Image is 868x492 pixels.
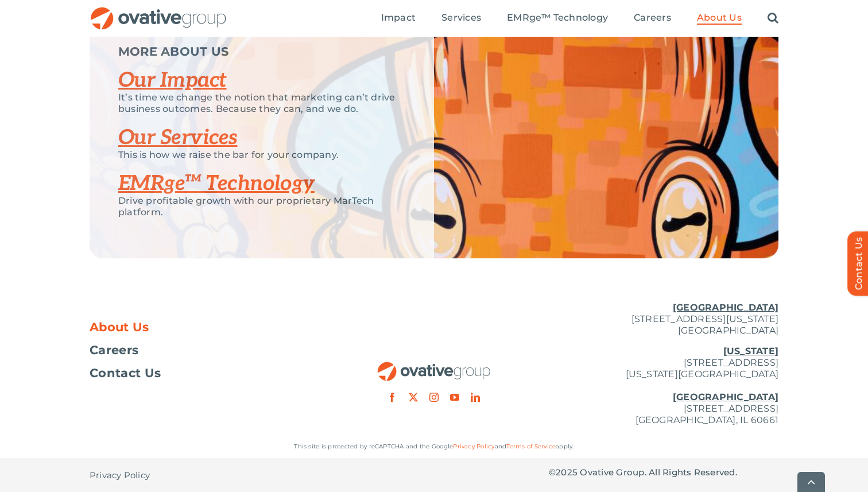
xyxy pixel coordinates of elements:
p: Drive profitable growth with our proprietary MarTech platform. [118,195,405,218]
a: Services [441,12,481,25]
span: About Us [697,12,742,24]
a: instagram [429,393,439,402]
span: Careers [634,12,671,24]
span: Services [441,12,481,24]
a: OG_Full_horizontal_RGB [90,6,227,17]
a: Careers [90,344,319,356]
p: [STREET_ADDRESS][US_STATE] [GEOGRAPHIC_DATA] [549,302,778,336]
p: This site is protected by reCAPTCHA and the Google and apply. [90,441,778,452]
p: MORE ABOUT US [118,46,405,57]
a: linkedin [471,393,480,402]
a: Terms of Service [506,443,556,450]
a: Search [768,12,778,25]
a: EMRge™ Technology [118,171,315,196]
a: Contact Us [90,367,319,379]
a: twitter [409,393,418,402]
nav: Footer Menu [90,321,319,379]
a: Impact [381,12,416,25]
p: [STREET_ADDRESS] [US_STATE][GEOGRAPHIC_DATA] [STREET_ADDRESS] [GEOGRAPHIC_DATA], IL 60661 [549,346,778,426]
p: This is how we raise the bar for your company. [118,149,405,161]
span: Careers [90,344,138,356]
a: Our Impact [118,68,227,93]
a: About Us [697,12,742,25]
a: Careers [634,12,671,25]
p: It’s time we change the notion that marketing can’t drive business outcomes. Because they can, an... [118,92,405,115]
a: OG_Full_horizontal_RGB [377,361,491,371]
span: Privacy Policy [90,470,150,481]
a: Our Services [118,125,238,150]
span: 2025 [556,467,578,478]
span: Contact Us [90,367,161,379]
u: [US_STATE] [723,346,778,357]
a: About Us [90,321,319,333]
span: About Us [90,321,149,333]
span: Impact [381,12,416,24]
span: EMRge™ Technology [507,12,608,24]
a: youtube [450,393,459,402]
u: [GEOGRAPHIC_DATA] [673,302,778,313]
a: Privacy Policy [453,443,494,450]
u: [GEOGRAPHIC_DATA] [673,392,778,402]
a: EMRge™ Technology [507,12,608,25]
a: facebook [387,393,397,402]
p: © Ovative Group. All Rights Reserved. [549,467,778,478]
